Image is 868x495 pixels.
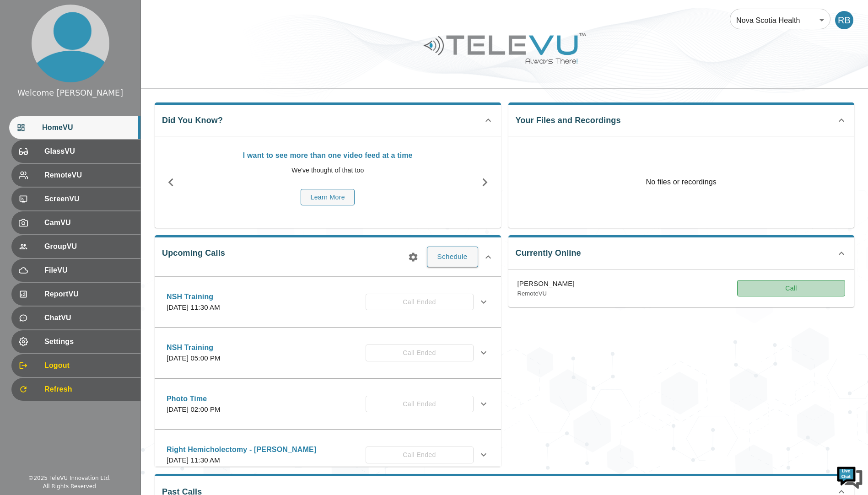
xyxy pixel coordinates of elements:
[11,259,140,282] div: FileVU
[53,115,126,208] span: We're online!
[11,378,140,401] div: Refresh
[192,166,464,175] p: We've thought of that too
[167,455,316,466] p: [DATE] 11:30 AM
[44,170,133,181] span: RemoteVU
[159,388,496,420] div: Photo Time[DATE] 02:00 PMCall Ended
[11,283,140,306] div: ReportVU
[11,235,140,258] div: GroupVU
[11,188,140,210] div: ScreenVU
[835,11,853,29] div: RB
[44,360,133,371] span: Logout
[159,337,496,369] div: NSH Training[DATE] 05:00 PMCall Ended
[44,241,133,252] span: GroupVU
[32,5,109,82] img: profile.png
[44,312,133,323] span: ChatVU
[159,439,496,471] div: Right Hemicholectomy - [PERSON_NAME][DATE] 11:30 AMCall Ended
[11,211,140,234] div: CamVU
[427,247,478,267] button: Schedule
[167,393,221,404] p: Photo Time
[44,384,133,395] span: Refresh
[44,217,133,228] span: CamVU
[5,250,174,282] textarea: Type your message and hit 'Enter'
[167,444,316,455] p: Right Hemicholectomy - [PERSON_NAME]
[43,482,96,490] div: All Rights Reserved
[192,150,464,161] p: I want to see more than one video feed at a time
[518,279,575,289] p: [PERSON_NAME]
[11,164,140,187] div: RemoteVU
[16,43,38,65] img: d_736959983_company_1615157101543_736959983
[167,302,220,313] p: [DATE] 11:30 AM
[11,354,140,377] div: Logout
[11,140,140,163] div: GlassVU
[508,136,855,228] p: No files or recordings
[44,289,133,300] span: ReportVU
[44,146,133,157] span: GlassVU
[301,189,355,206] button: Learn More
[44,336,133,347] span: Settings
[44,265,133,276] span: FileVU
[422,29,587,67] img: Logo
[44,194,133,204] span: ScreenVU
[167,353,221,364] p: [DATE] 05:00 PM
[836,463,863,490] img: Chat Widget
[42,122,133,133] span: HomeVU
[11,330,140,353] div: Settings
[159,286,496,318] div: NSH Training[DATE] 11:30 AMCall Ended
[28,474,111,482] div: © 2025 TeleVU Innovation Ltd.
[730,7,830,33] div: Nova Scotia Health
[17,87,123,99] div: Welcome [PERSON_NAME]
[518,289,575,298] p: RemoteVU
[167,342,221,353] p: NSH Training
[11,307,140,329] div: ChatVU
[150,5,172,27] div: Minimize live chat window
[48,48,154,60] div: Chat with us now
[737,280,845,297] button: Call
[167,404,221,415] p: [DATE] 02:00 PM
[167,291,220,302] p: NSH Training
[9,116,140,139] div: HomeVU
